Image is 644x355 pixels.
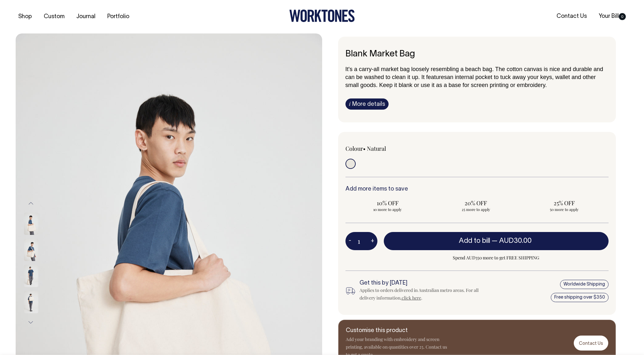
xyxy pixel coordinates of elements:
[384,232,609,250] button: Add to bill —AUD30.00
[423,74,447,80] span: t features
[437,207,515,212] span: 25 more to apply
[346,328,448,334] h6: Customise this product
[367,235,377,248] button: +
[574,336,608,351] a: Contact Us
[349,100,351,107] span: i
[24,239,38,261] img: natural
[24,213,38,235] img: natural
[554,11,589,22] a: Contact Us
[41,11,67,22] a: Custom
[360,280,489,286] h6: Get this by [DATE]
[24,291,38,313] img: natural
[345,49,609,59] h6: Blank Market Bag
[345,66,603,80] span: It's a carry-all market bag loosely resembling a beach bag. The cotton canvas is nice and durable...
[367,145,386,152] label: Natural
[345,197,430,214] input: 10% OFF 10 more to apply
[596,11,628,22] a: Your Bill0
[105,11,132,22] a: Portfolio
[459,238,490,244] span: Add to bill
[24,265,38,287] img: natural
[349,199,427,207] span: 10% OFF
[363,145,366,152] span: •
[525,199,603,207] span: 25% OFF
[345,235,354,248] button: -
[360,286,489,302] div: Applies to orders delivered in Australian metro areas. For all delivery information, .
[492,238,533,244] span: —
[345,145,451,152] div: Colour
[402,295,421,301] a: click here
[26,315,36,330] button: Next
[74,11,98,22] a: Journal
[345,186,609,192] h6: Add more items to save
[26,196,36,211] button: Previous
[434,197,518,214] input: 20% OFF 25 more to apply
[345,74,596,88] span: an internal pocket to tuck away your keys, wallet and other small goods. Keep it blank or use it ...
[384,254,609,262] span: Spend AUD350 more to get FREE SHIPPING
[349,207,427,212] span: 10 more to apply
[619,13,626,20] span: 0
[345,98,389,110] a: iMore details
[522,197,607,214] input: 25% OFF 50 more to apply
[499,238,532,244] span: AUD30.00
[16,11,34,22] a: Shop
[437,199,515,207] span: 20% OFF
[525,207,603,212] span: 50 more to apply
